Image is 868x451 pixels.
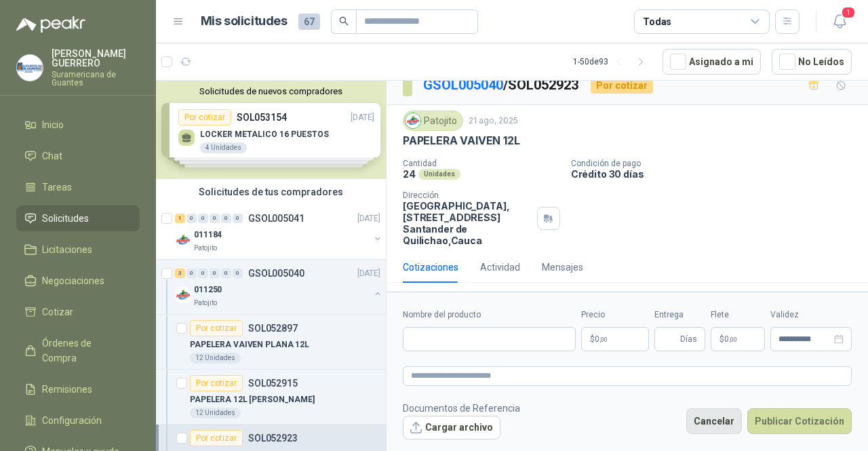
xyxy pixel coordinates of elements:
p: [DATE] [357,212,380,225]
div: Solicitudes de tus compradores [156,179,386,205]
div: 12 Unidades [190,353,241,364]
button: Publicar Cotización [747,408,852,434]
p: SOL052897 [248,323,298,333]
div: Cotizaciones [403,260,458,275]
div: 0 [198,269,208,278]
span: Configuración [42,413,102,428]
span: Negociaciones [42,273,104,288]
div: 0 [221,214,231,223]
p: $ 0,00 [711,327,765,351]
label: Entrega [654,309,705,321]
div: 0 [186,214,197,223]
p: 24 [403,168,416,180]
div: Todas [643,14,671,29]
p: PAPELERA VAIVEN 12L [403,134,520,148]
p: Suramericana de Guantes [52,71,140,87]
img: Company Logo [17,55,43,81]
p: GSOL005041 [248,214,304,223]
a: Licitaciones [16,237,140,262]
button: Solicitudes de nuevos compradores [161,86,380,96]
p: SOL052915 [248,378,298,388]
a: Tareas [16,174,140,200]
span: Remisiones [42,382,92,397]
p: Patojito [194,243,217,254]
div: 0 [221,269,231,278]
div: 1 - 50 de 93 [573,51,652,73]
div: Mensajes [542,260,583,275]
p: GSOL005040 [248,269,304,278]
div: Por cotizar [190,375,243,391]
span: $ [719,335,724,343]
div: Por cotizar [591,77,653,94]
p: SOL052923 [248,433,298,443]
img: Company Logo [175,287,191,303]
span: Chat [42,149,62,163]
p: Documentos de Referencia [403,401,520,416]
p: / SOL052923 [423,75,580,96]
a: Órdenes de Compra [16,330,140,371]
div: 0 [198,214,208,223]
label: Precio [581,309,649,321]
p: Cantidad [403,159,560,168]
div: Por cotizar [190,320,243,336]
div: Solicitudes de nuevos compradoresPor cotizarSOL053154[DATE] LOCKER METALICO 16 PUESTOS4 UnidadesP... [156,81,386,179]
span: 1 [841,6,856,19]
span: Solicitudes [42,211,89,226]
p: [GEOGRAPHIC_DATA], [STREET_ADDRESS] Santander de Quilichao , Cauca [403,200,532,246]
span: 67 [298,14,320,30]
p: $0,00 [581,327,649,351]
span: Inicio [42,117,64,132]
label: Nombre del producto [403,309,576,321]
p: PAPELERA VAIVEN PLANA 12L [190,338,309,351]
a: Por cotizarSOL052897PAPELERA VAIVEN PLANA 12L12 Unidades [156,315,386,370]
a: Solicitudes [16,205,140,231]
p: 011184 [194,229,222,241]
div: 1 [175,214,185,223]
span: ,00 [599,336,608,343]
div: 0 [186,269,197,278]
div: Patojito [403,111,463,131]
p: 21 ago, 2025 [469,115,518,128]
a: Chat [16,143,140,169]
span: Tareas [42,180,72,195]
p: [PERSON_NAME] GUERRERO [52,49,140,68]
div: Actividad [480,260,520,275]
a: 3 0 0 0 0 0 GSOL005040[DATE] Company Logo011250Patojito [175,265,383,309]
a: GSOL005040 [423,77,503,93]
h1: Mis solicitudes [201,12,288,31]
label: Flete [711,309,765,321]
button: Cargar archivo [403,416,500,440]
div: 0 [233,214,243,223]
span: Cotizar [42,305,73,319]
div: 0 [233,269,243,278]
a: Inicio [16,112,140,138]
img: Logo peakr [16,16,85,33]
span: Días [680,328,697,351]
span: 0 [595,335,608,343]
a: Configuración [16,408,140,433]
p: Patojito [194,298,217,309]
p: Condición de pago [571,159,863,168]
img: Company Logo [406,113,420,128]
div: 0 [210,269,220,278]
a: 1 0 0 0 0 0 GSOL005041[DATE] Company Logo011184Patojito [175,210,383,254]
p: 011250 [194,283,222,296]
p: [DATE] [357,267,380,280]
p: PAPELERA 12L [PERSON_NAME] [190,393,315,406]
span: 0 [724,335,737,343]
span: Órdenes de Compra [42,336,127,366]
label: Validez [770,309,852,321]
span: search [339,16,349,26]
span: ,00 [729,336,737,343]
p: Dirección [403,191,532,200]
a: Remisiones [16,376,140,402]
div: Unidades [418,169,460,180]
button: Asignado a mi [663,49,761,75]
div: 3 [175,269,185,278]
div: Por cotizar [190,430,243,446]
button: No Leídos [772,49,852,75]
a: Cotizar [16,299,140,325]
a: Negociaciones [16,268,140,294]
img: Company Logo [175,232,191,248]
div: 0 [210,214,220,223]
